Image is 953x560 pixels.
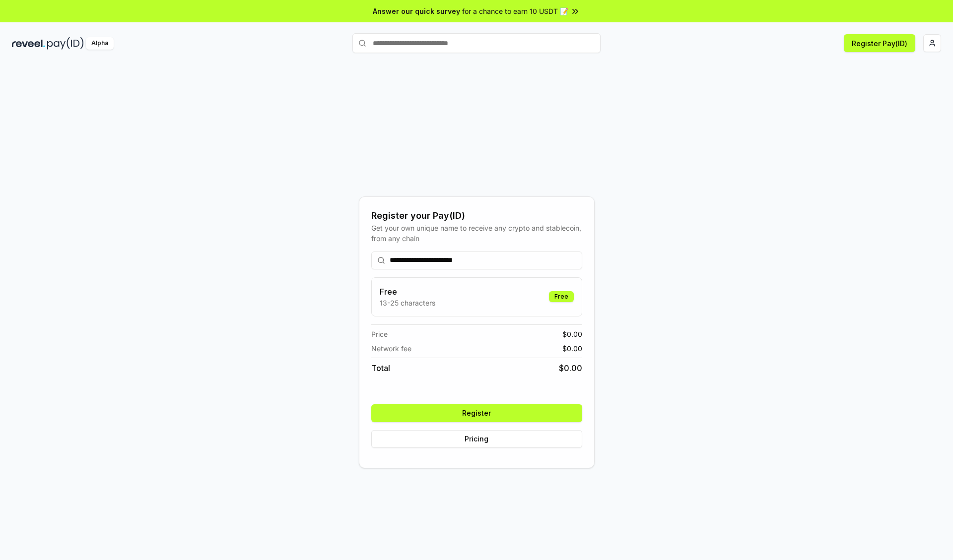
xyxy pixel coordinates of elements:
[371,362,390,374] span: Total
[371,223,582,244] div: Get your own unique name to receive any crypto and stablecoin, from any chain
[380,286,435,298] h3: Free
[562,343,582,354] span: $ 0.00
[549,291,574,302] div: Free
[371,329,388,339] span: Price
[371,404,582,422] button: Register
[373,6,460,16] span: Answer our quick survey
[47,37,84,50] img: pay_id
[371,430,582,448] button: Pricing
[559,362,582,374] span: $ 0.00
[371,343,411,354] span: Network fee
[12,37,45,50] img: reveel_dark
[371,209,582,223] div: Register your Pay(ID)
[380,298,435,308] p: 13-25 characters
[562,329,582,339] span: $ 0.00
[844,34,915,52] button: Register Pay(ID)
[462,6,568,16] span: for a chance to earn 10 USDT 📝
[86,37,114,50] div: Alpha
